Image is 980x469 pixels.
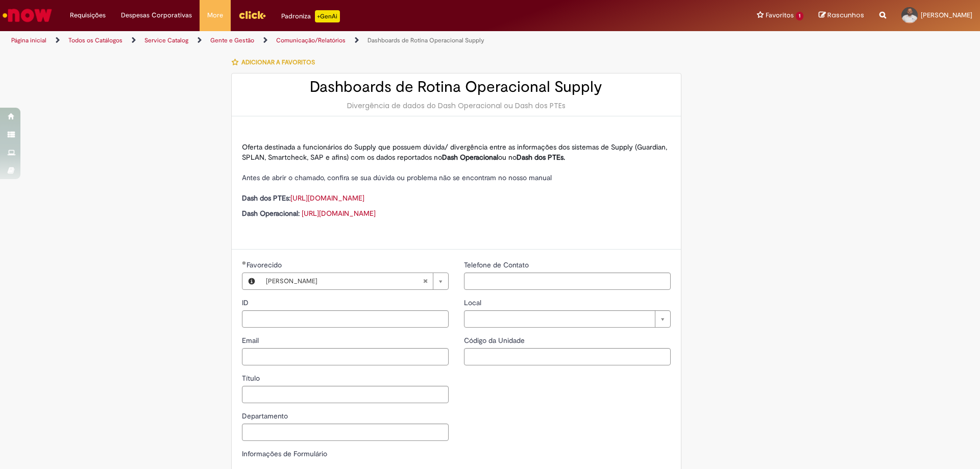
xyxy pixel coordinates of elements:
[819,11,864,20] a: Rascunhos
[231,52,321,73] button: Adicionar a Favoritos
[418,273,433,289] abbr: Limpar campo Favorecido
[242,101,671,111] div: Divergência de dados do Dash Operacional ou Dash dos PTEs
[261,273,448,289] a: [PERSON_NAME]Limpar campo Favorecido
[464,298,483,307] span: Local
[121,10,192,20] span: Despesas Corporativas
[144,36,188,44] a: Service Catalog
[242,336,261,345] span: Email
[290,193,364,203] a: [URL][DOMAIN_NAME]
[242,348,449,365] input: Email
[464,310,671,328] a: Limpar campo Local
[70,10,106,20] span: Requisições
[242,79,671,95] h2: Dashboards de Rotina Operacional Supply
[210,36,254,44] a: Gente e Gestão
[442,153,498,162] strong: Dash Operacional
[242,424,449,441] input: Departamento
[921,11,972,19] span: [PERSON_NAME]
[242,298,251,307] span: ID
[242,374,262,383] span: Título
[302,209,376,218] a: [URL][DOMAIN_NAME]
[8,31,646,50] ul: Trilhas de página
[11,36,46,44] a: Página inicial
[242,209,300,218] strong: Dash Operacional:
[367,36,484,44] a: Dashboards de Rotina Operacional Supply
[242,142,667,162] span: Oferta destinada a funcionários do Supply que possuem dúvida/ divergência entre as informações do...
[827,10,864,20] span: Rascunhos
[242,193,290,203] strong: Dash dos PTEs:
[281,10,340,22] div: Padroniza
[1,5,54,26] img: ServiceNow
[266,273,423,289] span: [PERSON_NAME]
[242,310,449,328] input: ID
[464,336,527,345] span: Código da Unidade
[207,10,223,20] span: More
[242,173,552,182] span: Antes de abrir o chamado, confira se sua dúvida ou problema não se encontram no nosso manual
[464,260,531,269] span: Telefone de Contato
[766,10,794,20] span: Favoritos
[464,273,671,290] input: Telefone de Contato
[517,153,565,162] strong: Dash dos PTEs.
[242,411,290,421] span: Departamento
[242,449,327,458] label: Informações de Formulário
[315,10,340,22] p: +GenAi
[276,36,346,44] a: Comunicação/Relatórios
[247,260,284,269] span: Favorecido, Rodrigo Dos Santos Moura
[242,386,449,403] input: Título
[241,58,315,66] span: Adicionar a Favoritos
[242,261,247,265] span: Obrigatório Preenchido
[68,36,122,44] a: Todos os Catálogos
[238,7,266,22] img: click_logo_yellow_360x200.png
[796,12,803,20] span: 1
[242,273,261,289] button: Favorecido, Visualizar este registro Rodrigo Dos Santos Moura
[464,348,671,365] input: Código da Unidade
